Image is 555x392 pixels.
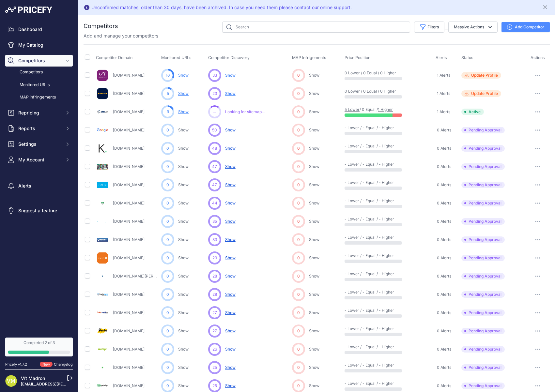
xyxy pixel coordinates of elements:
[212,91,217,97] span: 23
[178,365,189,370] a: Show
[461,309,505,316] span: Pending Approval
[212,383,217,389] span: 25
[166,292,169,297] span: 0
[178,328,189,333] a: Show
[437,109,450,114] span: 1 Alerts
[212,219,217,224] span: 35
[18,110,61,116] span: Repricing
[5,154,73,166] button: My Account
[18,157,61,163] span: My Account
[5,92,73,103] a: MAP infringements
[461,273,505,279] span: Pending Approval
[166,127,169,133] span: 0
[18,57,61,64] span: Competitors
[212,292,217,297] span: 28
[166,182,169,188] span: 0
[471,73,498,78] span: Update Profile
[225,182,236,187] span: Show
[297,145,300,151] span: 0
[225,365,236,370] span: Show
[113,365,145,370] a: [DOMAIN_NAME]
[225,292,236,297] span: Show
[309,164,319,169] a: Show
[297,328,300,334] span: 0
[18,125,61,132] span: Reports
[166,328,169,334] span: 0
[345,308,386,313] p: - Lower / - Equal / - Higher
[178,383,189,388] a: Show
[21,375,45,381] a: Vít Madron
[437,146,451,151] span: 0 Alerts
[225,128,236,132] span: Show
[212,273,217,279] span: 28
[212,365,217,370] span: 25
[212,145,217,151] span: 48
[212,127,217,133] span: 50
[212,200,217,206] span: 44
[309,109,319,114] a: Show
[345,217,386,222] p: - Lower / - Equal / - Higher
[5,180,73,192] a: Alerts
[166,346,169,352] span: 0
[166,255,169,261] span: 0
[309,328,319,333] a: Show
[437,219,451,224] span: 0 Alerts
[461,127,505,133] span: Pending Approval
[471,91,498,96] span: Update Profile
[178,201,189,205] a: Show
[437,383,451,388] span: 0 Alerts
[436,55,447,60] span: Alerts
[461,328,505,334] span: Pending Approval
[345,70,386,76] p: 0 Lower / 0 Equal / 0 Higher
[297,164,300,170] span: 0
[297,219,300,224] span: 0
[436,109,450,115] a: 1 Alerts
[166,219,169,224] span: 0
[225,91,236,96] span: Show
[113,292,145,297] a: [DOMAIN_NAME]
[166,383,169,389] span: 0
[461,346,505,353] span: Pending Approval
[345,363,386,368] p: - Lower / - Equal / - Higher
[178,219,189,224] a: Show
[212,237,217,243] span: 33
[297,127,300,133] span: 0
[461,236,505,243] span: Pending Approval
[309,365,319,370] a: Show
[225,255,236,260] span: Show
[461,291,505,298] span: Pending Approval
[178,182,189,187] a: Show
[166,237,169,243] span: 0
[166,200,169,206] span: 0
[178,292,189,297] a: Show
[309,383,319,388] a: Show
[178,274,189,279] a: Show
[225,383,236,388] span: Show
[40,362,53,367] span: New
[166,145,169,151] span: 0
[212,182,217,188] span: 47
[309,182,319,187] a: Show
[5,362,27,367] div: Pricefy v1.7.2
[461,182,505,188] span: Pending Approval
[113,201,145,205] a: [DOMAIN_NAME]
[225,328,236,333] span: Show
[297,273,300,279] span: 0
[8,340,70,345] div: Completed 2 of 3
[113,237,145,242] a: [DOMAIN_NAME]
[5,23,73,35] a: Dashboard
[309,201,319,205] a: Show
[436,90,450,97] a: 1 Alerts
[345,107,386,112] p: / 0 Equal /
[5,123,73,134] button: Reports
[437,255,451,261] span: 0 Alerts
[309,347,319,352] a: Show
[225,164,236,169] span: Show
[297,383,300,389] span: 0
[178,310,189,315] a: Show
[437,164,451,169] span: 0 Alerts
[113,347,145,352] a: [DOMAIN_NAME]
[345,271,386,277] p: - Lower / - Equal / - Higher
[113,73,145,78] a: [DOMAIN_NAME]
[225,73,236,78] span: Show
